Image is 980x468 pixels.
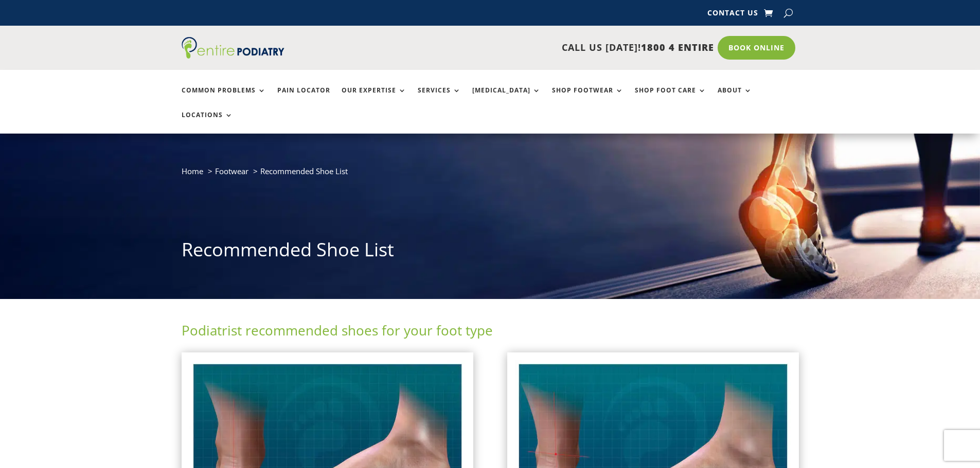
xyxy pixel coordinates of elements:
a: About [718,87,752,109]
span: 1800 4 ENTIRE [641,41,714,53]
a: Book Online [718,36,795,60]
img: logo (1) [182,37,284,59]
a: Pain Locator [277,87,330,109]
a: Services [418,87,461,109]
a: Shop Footwear [552,87,623,109]
a: Home [182,166,203,176]
a: Contact Us [707,9,758,21]
h2: Podiatrist recommended shoes for your foot type [182,321,799,345]
span: Recommended Shoe List [260,166,348,176]
a: Entire Podiatry [182,50,284,61]
a: Shop Foot Care [635,87,706,109]
a: Our Expertise [342,87,406,109]
a: Common Problems [182,87,266,109]
a: Footwear [215,166,248,176]
p: CALL US [DATE]! [324,41,714,54]
a: Locations [182,111,233,134]
a: [MEDICAL_DATA] [472,87,541,109]
nav: breadcrumb [182,164,799,185]
h1: Recommended Shoe List [182,237,799,268]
